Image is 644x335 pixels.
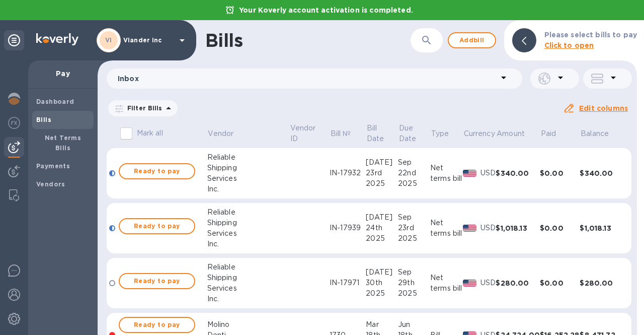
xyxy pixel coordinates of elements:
[128,275,186,287] span: Ready to pay
[544,41,594,49] b: Click to open
[36,180,65,188] b: Vendors
[496,223,540,233] div: $1,018.13
[331,128,364,139] span: Bill №
[366,267,398,278] div: [DATE]
[457,34,487,46] span: Add bill
[137,128,163,139] p: Mark all
[448,32,496,48] button: Addbill
[4,30,24,50] div: Unpin categories
[207,273,289,283] div: Shipping
[366,278,398,288] div: 30th
[128,165,186,177] span: Ready to pay
[36,33,78,45] img: Logo
[399,123,430,144] span: Due Date
[398,212,430,223] div: Sep
[105,36,112,44] b: VI
[207,239,289,249] div: Inc.
[430,218,463,239] div: Net terms bill
[207,184,289,194] div: Inc.
[541,128,570,139] span: Paid
[36,116,51,123] b: Bills
[398,168,430,178] div: 22nd
[366,233,398,244] div: 2025
[463,225,476,232] img: USD
[45,134,82,152] b: Net Terms Bills
[580,278,623,288] div: $280.00
[430,163,463,184] div: Net terms bill
[330,278,366,288] div: IN-17971
[480,278,496,288] p: USD
[207,218,289,228] div: Shipping
[119,218,195,234] button: Ready to pay
[207,152,289,163] div: Reliable
[367,123,384,144] p: Bill Date
[497,128,525,139] p: Amount
[331,128,351,139] p: Bill №
[366,223,398,233] div: 24th
[579,104,628,112] u: Edit columns
[366,319,398,330] div: Mar
[36,98,74,105] b: Dashboard
[540,168,580,178] div: $0.00
[431,128,462,139] span: Type
[430,273,463,294] div: Net terms bill
[398,157,430,168] div: Sep
[398,267,430,278] div: Sep
[366,212,398,223] div: [DATE]
[205,30,243,51] h1: Bills
[581,128,622,139] span: Balance
[540,223,580,233] div: $0.00
[207,262,289,273] div: Reliable
[207,319,289,330] div: Molino
[431,128,449,139] p: Type
[330,223,366,233] div: IN-17939
[463,280,476,287] img: USD
[496,168,540,178] div: $340.00
[399,123,417,144] p: Due Date
[398,178,430,189] div: 2025
[463,170,476,177] img: USD
[544,31,637,39] b: Please select bills to pay
[398,319,430,330] div: Jun
[119,273,195,289] button: Ready to pay
[119,317,195,333] button: Ready to pay
[366,157,398,168] div: [DATE]
[128,319,186,331] span: Ready to pay
[464,128,495,139] p: Currency
[366,178,398,189] div: 2025
[123,104,163,112] p: Filter Bills
[398,278,430,288] div: 29th
[580,223,623,233] div: $1,018.13
[207,173,289,184] div: Services
[234,5,418,15] p: Your Koverly account activation is completed.
[119,163,195,179] button: Ready to pay
[540,278,580,288] div: $0.00
[496,278,540,288] div: $280.00
[581,128,609,139] p: Balance
[207,228,289,239] div: Services
[8,117,20,129] img: Foreign exchange
[480,168,496,178] p: USD
[497,128,538,139] span: Amount
[290,123,329,144] span: Vendor ID
[398,288,430,299] div: 2025
[207,294,289,304] div: Inc.
[207,207,289,218] div: Reliable
[541,128,556,139] p: Paid
[118,74,498,84] p: Inbox
[480,223,496,233] p: USD
[208,128,247,139] span: Vendor
[36,69,90,79] p: Pay
[580,168,623,178] div: $340.00
[208,128,233,139] p: Vendor
[128,220,186,232] span: Ready to pay
[207,163,289,173] div: Shipping
[330,168,366,178] div: IN-17932
[123,37,174,44] p: Viander inc
[398,223,430,233] div: 23rd
[398,233,430,244] div: 2025
[366,288,398,299] div: 2025
[207,283,289,294] div: Services
[290,123,316,144] p: Vendor ID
